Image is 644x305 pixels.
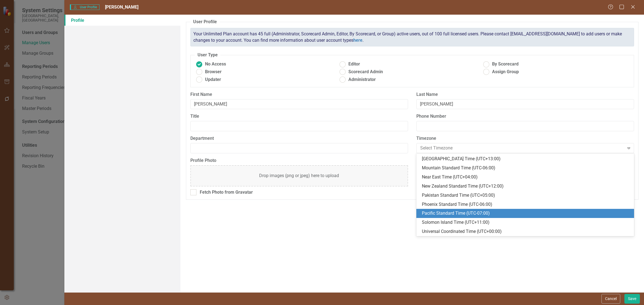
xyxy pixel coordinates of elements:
[348,61,360,67] span: Editor
[259,173,339,179] div: Drop images (png or jpeg) here to upload
[422,219,631,226] div: Solomon Island Time (UTC+11:00)
[190,91,408,98] label: First Name
[205,77,221,83] span: Updater
[422,156,631,162] div: [GEOGRAPHIC_DATA] Time (UTC+13:00)
[422,201,631,208] div: Phoenix Standard Time (UTC-06:00)
[416,113,634,120] label: Phone Number
[193,31,622,43] span: Your Unlimited Plan account has 45 full (Administrator, Scorecard Admin, Editor, By Scorecard, or...
[190,157,408,164] label: Profile Photo
[200,189,253,196] div: Fetch Photo from Gravatar
[195,52,220,58] legend: User Type
[492,61,519,67] span: By Scorecard
[416,135,634,142] label: Timezone
[416,91,634,98] label: Last Name
[422,192,631,199] div: Pakistan Standard Time (UTC+05:00)
[422,183,631,190] div: New Zealand Standard Time (UTC+12:00)
[422,228,631,235] div: Universal Coordinated Time (UTC+00:00)
[422,165,631,171] div: Mountain Standard Time (UTC-06:00)
[422,174,631,180] div: Near East Time (UTC+04:00)
[190,19,220,25] legend: User Profile
[348,69,383,75] span: Scorecard Admin
[348,77,376,83] span: Administrator
[601,294,620,304] button: Cancel
[64,15,180,26] a: Profile
[205,69,222,75] span: Browser
[190,135,408,142] label: Department
[492,69,519,75] span: Assign Group
[105,4,138,10] span: [PERSON_NAME]
[205,61,226,67] span: No Access
[70,4,99,10] span: User Profile
[190,113,408,120] label: Title
[353,38,362,43] a: here
[422,210,631,217] div: Pacific Standard Time (UTC-07:00)
[624,294,640,304] button: Save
